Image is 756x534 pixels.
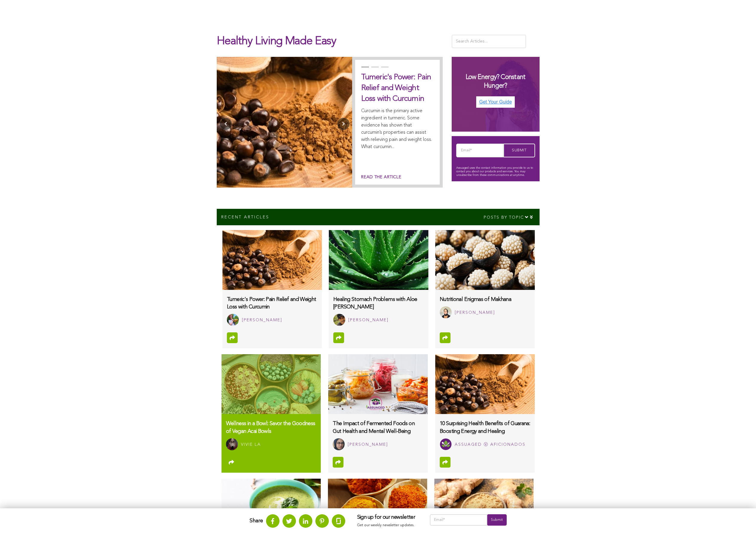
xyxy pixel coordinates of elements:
[440,438,452,450] img: Assuaged Ⓥ Aficionados
[455,441,526,448] div: Assuaged Ⓥ Aficionados
[222,414,321,454] a: Wellness in a Bowl: Savor the Goodness of Vegan Acai Bowls Vivie La Vivie La
[456,144,503,157] input: Email*
[435,414,534,454] a: 10 Surprising Health Benefits of Guarana: Boosting Energy and Healing Assuaged Ⓥ Aficionados Assu...
[357,514,418,521] h3: Sign up for our newsletter
[357,522,418,529] p: Get our weekly newsletter updates.
[217,35,443,54] h1: Healthy Living Made Easy
[328,414,427,454] a: The Impact of Fermented Foods on Gut Health and Mental Well-Being Amna Bibi [PERSON_NAME]
[435,290,534,323] a: Nutritional Enigmas of Makhana Dr. Sana Mian [PERSON_NAME]
[361,174,401,180] a: Read the article
[328,354,427,414] img: fermented-foods-gut-health-mental-wellbeing
[455,309,495,317] div: [PERSON_NAME]
[227,296,317,311] h3: Tumeric's Power: Pain Relief and Weight Loss with Curcumin
[250,518,263,524] strong: Share
[222,230,322,290] img: tumerics-power-pain-relief-and-weight-loss-with-curcumin
[440,420,530,435] h3: 10 Surprising Health Benefits of Guarana: Boosting Energy and Healing
[479,209,540,225] div: Posts by topic
[329,290,428,330] a: Healing Stomach Problems with Aloe [PERSON_NAME] Jose Diaz [PERSON_NAME]
[333,296,424,311] h3: Healing Stomach Problems with Aloe [PERSON_NAME]
[381,67,387,73] button: 3 of 3
[222,354,321,414] img: wellness-in-a-bowl-savor-the-goodness-of-vegan-acai-bowls
[452,35,526,48] input: Search Articles...
[435,230,534,290] img: makhanas-are-superfoods
[456,166,535,177] p: Assuaged uses the contact information you provide to us to contact you about our products and ser...
[226,438,238,450] img: Vivie La
[333,314,345,326] img: Jose Diaz
[458,73,534,90] h3: Low Energy? Constant Hunger?
[361,72,433,104] h2: Tumeric's Power: Pain Relief and Weight Loss with Curcumin
[222,290,322,330] a: Tumeric's Power: Pain Relief and Weight Loss with Curcumin Rachel Thomas [PERSON_NAME]
[241,441,261,448] div: Vivie La
[333,438,345,450] img: Amna Bibi
[348,441,388,448] div: [PERSON_NAME]
[348,317,389,324] div: [PERSON_NAME]
[371,67,377,73] button: 2 of 3
[435,354,534,414] img: 10-surprising-health-benefits-of-guarana:-boosting-energy-and-healing
[440,296,530,303] h3: Nutritional Enigmas of Makhana
[487,514,506,526] input: Submit
[726,505,756,534] iframe: Chat Widget
[503,144,535,157] input: Submit
[329,230,428,290] img: aloe-vera-benefits
[361,107,433,150] p: Curcumin is the primary active ingredient in turmeric. Some evidence has shown that curcumin’s pr...
[476,96,515,108] img: Get Your Guide
[361,67,367,73] button: 1 of 3
[221,214,269,220] p: Recent Articles
[242,317,282,324] div: [PERSON_NAME]
[440,306,452,318] img: Dr. Sana Mian
[337,118,349,130] button: Next
[336,518,341,524] img: glassdoor.svg
[430,514,488,526] input: Email*
[226,420,316,435] h3: Wellness in a Bowl: Savor the Goodness of Vegan Acai Bowls
[333,420,423,435] h3: The Impact of Fermented Foods on Gut Health and Mental Well-Being
[227,314,239,326] img: Rachel Thomas
[220,118,232,130] button: Previous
